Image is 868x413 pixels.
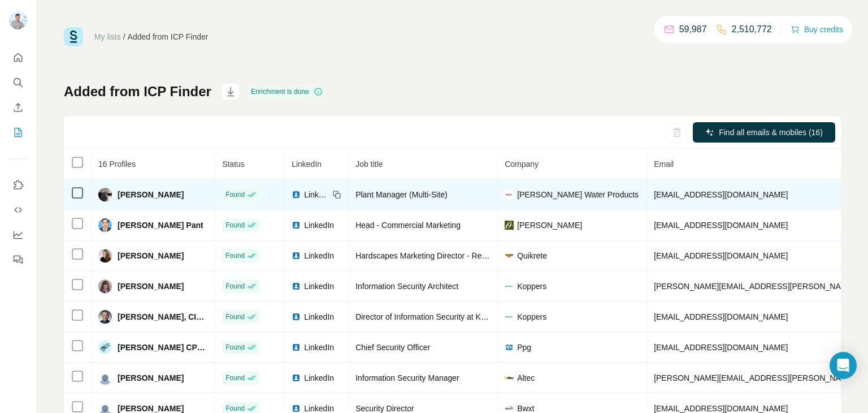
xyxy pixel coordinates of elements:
div: Open Intercom Messenger [830,352,857,379]
img: Avatar [98,249,112,263]
img: LinkedIn logo [292,221,301,230]
img: LinkedIn logo [292,282,301,291]
span: LinkedIn [304,189,329,200]
span: [EMAIL_ADDRESS][DOMAIN_NAME] [654,343,788,352]
img: LinkedIn logo [292,373,301,382]
img: company-logo [505,404,514,413]
img: company-logo [505,343,514,352]
span: [PERSON_NAME] [118,250,184,261]
img: Avatar [98,310,112,324]
span: Koppers [517,281,546,292]
span: [PERSON_NAME] [118,281,184,292]
img: Avatar [98,341,112,354]
img: LinkedIn logo [292,343,301,352]
span: Altec [517,372,535,384]
span: Security Director [355,404,414,413]
span: Found [225,190,245,200]
span: LinkedIn [304,250,334,261]
a: My lists [94,32,121,41]
img: Avatar [98,279,112,293]
img: LinkedIn logo [292,251,301,260]
span: Found [225,312,245,322]
span: Found [225,220,245,230]
img: company-logo [505,373,514,382]
img: Avatar [9,11,27,29]
button: Use Surfe API [9,200,27,220]
img: LinkedIn logo [292,404,301,413]
div: Enrichment is done [248,85,326,98]
span: Found [225,251,245,261]
span: Koppers [517,311,546,322]
span: LinkedIn [304,311,334,322]
span: Job title [355,160,383,169]
span: [EMAIL_ADDRESS][DOMAIN_NAME] [654,312,788,321]
button: Dashboard [9,225,27,245]
span: LinkedIn [304,372,334,384]
button: Enrich CSV [9,97,27,118]
span: [PERSON_NAME] [118,189,184,200]
button: Buy credits [791,21,843,37]
div: Added from ICP Finder [128,31,209,42]
span: [PERSON_NAME] Water Products [517,189,639,200]
span: [PERSON_NAME] [517,220,582,231]
img: company-logo [505,312,514,321]
span: [PERSON_NAME] Pant [118,220,203,231]
span: Plant Manager (Multi-Site) [355,190,448,199]
span: [PERSON_NAME], CISSP [118,311,208,322]
button: My lists [9,122,27,143]
span: [PERSON_NAME] CPP, PSP [118,342,208,353]
span: Quikrete [517,250,547,261]
span: [PERSON_NAME] [118,372,184,384]
img: Surfe Logo [64,27,83,46]
span: Found [225,342,245,352]
span: Found [225,373,245,383]
button: Use Surfe on LinkedIn [9,175,27,195]
span: LinkedIn [292,160,322,169]
span: LinkedIn [304,342,334,353]
img: Avatar [98,218,112,232]
span: Information Security Manager [355,373,459,382]
p: 59,987 [679,23,707,36]
button: Feedback [9,249,27,270]
h1: Added from ICP Finder [64,83,211,101]
span: Hardscapes Marketing Director - Retail [355,251,492,260]
span: Status [222,160,245,169]
li: / [123,31,125,42]
span: Found [225,281,245,291]
span: Find all emails & mobiles (16) [719,127,823,138]
button: Quick start [9,48,27,68]
span: LinkedIn [304,281,334,292]
img: LinkedIn logo [292,190,301,199]
span: Ppg [517,342,531,353]
span: 16 Profiles [98,160,136,169]
span: Email [654,160,674,169]
span: Chief Security Officer [355,343,430,352]
img: LinkedIn logo [292,312,301,321]
img: company-logo [505,251,514,260]
img: company-logo [505,190,514,199]
img: company-logo [505,221,514,230]
img: Avatar [98,188,112,201]
span: [EMAIL_ADDRESS][DOMAIN_NAME] [654,221,788,230]
img: Avatar [98,371,112,385]
button: Find all emails & mobiles (16) [693,122,835,143]
span: [EMAIL_ADDRESS][DOMAIN_NAME] [654,251,788,260]
p: 2,510,772 [732,23,772,36]
span: Information Security Architect [355,282,458,291]
button: Search [9,72,27,93]
span: [EMAIL_ADDRESS][DOMAIN_NAME] [654,404,788,413]
img: company-logo [505,282,514,291]
span: LinkedIn [304,220,334,231]
span: Director of Information Security at Koppers Inc. [355,312,520,321]
span: [EMAIL_ADDRESS][DOMAIN_NAME] [654,190,788,199]
span: Head - Commercial Marketing [355,221,461,230]
span: Company [505,160,539,169]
